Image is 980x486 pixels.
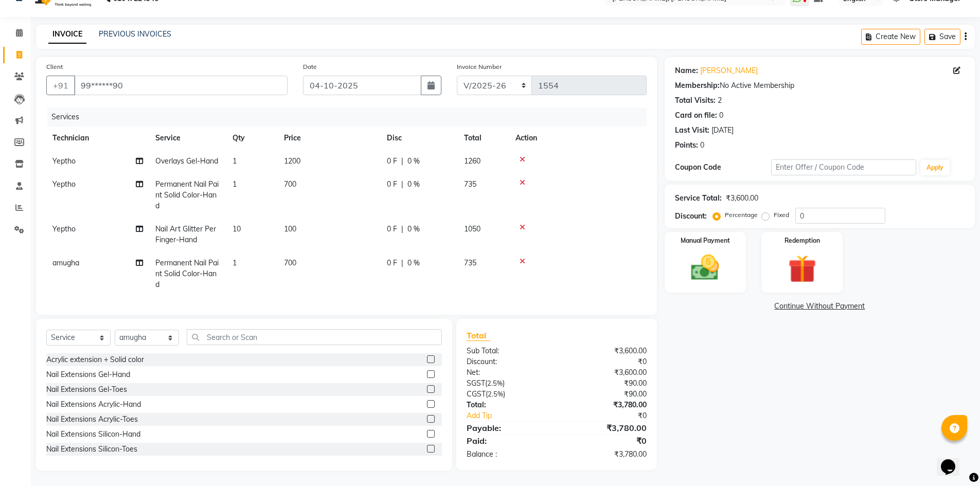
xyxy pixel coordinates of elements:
label: Date [303,62,317,71]
label: Redemption [785,236,820,245]
span: 735 [464,179,476,189]
div: Paid: [459,435,557,447]
div: Nail Extensions Silicon-Hand [46,429,140,440]
span: 0 F [387,224,397,235]
div: Discount: [675,211,707,222]
div: 2 [718,95,722,106]
button: +91 [46,76,75,95]
div: Acrylic extension + Solid color [46,354,144,365]
th: Total [458,127,509,150]
span: | [401,156,403,167]
div: Nail Extensions Acrylic-Hand [46,399,141,410]
div: Services [47,107,654,127]
div: Membership: [675,80,720,91]
button: Create New [861,29,920,45]
span: 1050 [464,224,480,233]
span: 10 [233,224,241,233]
div: [DATE] [711,125,734,136]
button: Apply [920,160,950,175]
span: amugha [52,258,79,267]
a: [PERSON_NAME] [700,65,758,76]
div: Net: [459,367,557,378]
div: ₹0 [557,356,654,367]
div: ₹3,780.00 [557,400,654,410]
span: 1260 [464,156,480,166]
span: 0 F [387,258,397,268]
span: 0 % [407,156,420,167]
span: 700 [284,258,296,267]
div: ₹0 [557,435,654,447]
img: _cash.svg [682,251,728,284]
span: 0 F [387,156,397,167]
div: ₹3,780.00 [557,449,654,460]
input: Enter Offer / Coupon Code [771,159,916,175]
th: Price [278,127,381,150]
span: Nail Art Glitter Per Finger-Hand [155,224,216,244]
span: 0 F [387,179,397,190]
span: 1 [233,179,237,189]
button: Save [924,29,960,45]
div: Nail Extensions Gel-Hand [46,369,130,380]
div: ₹3,600.00 [726,193,758,204]
div: Payable: [459,422,557,434]
span: Yeptho [52,156,76,166]
div: Balance : [459,449,557,460]
div: 0 [700,140,704,151]
input: Search or Scan [187,329,442,345]
a: INVOICE [48,25,86,44]
span: 0 % [407,224,420,235]
span: Yeptho [52,179,76,189]
div: ( ) [459,378,557,389]
label: Percentage [725,210,758,220]
div: ( ) [459,389,557,400]
label: Client [46,62,63,71]
th: Action [509,127,647,150]
div: ₹0 [573,410,654,421]
div: ₹90.00 [557,389,654,400]
div: ₹3,780.00 [557,422,654,434]
div: ₹3,600.00 [557,346,654,356]
div: Total Visits: [675,95,716,106]
label: Fixed [774,210,789,220]
span: Permanent Nail Paint Solid Color-Hand [155,179,219,210]
img: _gift.svg [779,251,825,286]
span: 100 [284,224,296,233]
div: Sub Total: [459,346,557,356]
th: Service [149,127,226,150]
div: Discount: [459,356,557,367]
div: Points: [675,140,698,151]
input: Search by Name/Mobile/Email/Code [74,76,288,95]
span: 1200 [284,156,300,166]
div: Service Total: [675,193,722,204]
a: Add Tip [459,410,573,421]
span: 1 [233,156,237,166]
span: 0 % [407,258,420,268]
th: Qty [226,127,278,150]
div: Nail Extensions Gel-Toes [46,384,127,395]
span: 700 [284,179,296,189]
div: Total: [459,400,557,410]
th: Technician [46,127,149,150]
span: Permanent Nail Paint Solid Color-Hand [155,258,219,289]
span: | [401,224,403,235]
div: Nail Extensions Silicon-Toes [46,444,137,455]
span: 1 [233,258,237,267]
span: | [401,258,403,268]
div: Last Visit: [675,125,709,136]
label: Invoice Number [457,62,502,71]
span: 735 [464,258,476,267]
div: Card on file: [675,110,717,121]
div: ₹3,600.00 [557,367,654,378]
span: 0 % [407,179,420,190]
div: Coupon Code [675,162,772,173]
span: Total [467,330,490,341]
span: CGST [467,389,486,399]
div: No Active Membership [675,80,965,91]
iframe: chat widget [937,445,970,476]
span: SGST [467,379,485,388]
span: Yeptho [52,224,76,233]
label: Manual Payment [681,236,730,245]
div: ₹90.00 [557,378,654,389]
a: Continue Without Payment [667,301,973,312]
span: | [401,179,403,190]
